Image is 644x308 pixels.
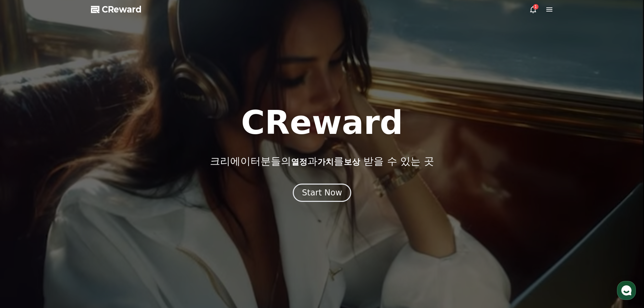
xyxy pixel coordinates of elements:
span: CReward [102,4,142,15]
div: Start Now [302,187,342,198]
p: 크리에이터분들의 과 를 받을 수 있는 곳 [210,155,434,167]
div: 1 [533,4,539,9]
span: 가치 [317,157,334,167]
h1: CReward [241,106,403,139]
span: 홈 [21,224,25,230]
a: 대화 [45,214,87,231]
span: 대화 [62,225,70,230]
span: 보상 [344,157,360,167]
a: Start Now [293,190,351,197]
a: CReward [91,4,142,15]
a: 홈 [2,214,45,231]
span: 설정 [104,224,113,230]
span: 열정 [291,157,307,167]
a: 1 [529,5,537,14]
button: Start Now [293,184,351,202]
a: 설정 [87,214,130,231]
